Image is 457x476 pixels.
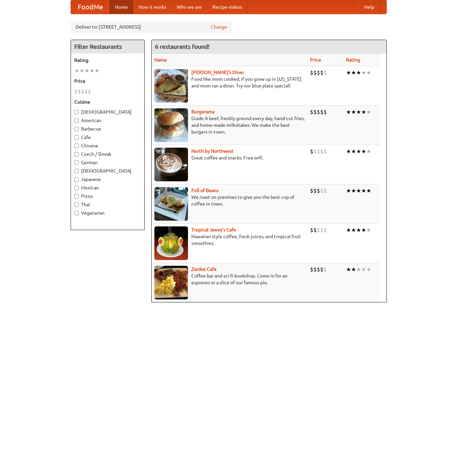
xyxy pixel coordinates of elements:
[74,193,141,199] label: Pizza
[323,108,327,116] li: $
[191,148,234,154] b: North by Northwest
[310,226,313,234] li: $
[154,226,188,260] img: jeeves.jpg
[323,226,327,234] li: $
[310,69,313,76] li: $
[211,24,227,30] a: Change
[74,144,79,148] input: Chinese
[74,201,141,208] label: Thai
[366,226,371,234] li: ★
[351,226,356,234] li: ★
[351,148,356,155] li: ★
[323,148,327,155] li: $
[317,69,320,76] li: $
[191,70,244,75] a: [PERSON_NAME]'s Diner
[74,159,141,166] label: German
[207,0,247,14] a: Recipe videos
[88,88,91,95] li: $
[356,148,361,155] li: ★
[191,266,217,272] b: Zardoz Cafe
[74,203,79,207] input: Thai
[346,187,351,194] li: ★
[356,187,361,194] li: ★
[361,187,366,194] li: ★
[346,266,351,273] li: ★
[310,57,321,63] a: Price
[320,108,323,116] li: $
[74,211,79,215] input: Vegetarian
[154,194,305,207] p: We roast on premises to give you the best cup of coffee in town.
[74,177,79,182] input: Japanese
[154,233,305,247] p: Hawaiian style coffee, fresh juices, and tropical fruit smoothies.
[191,227,236,232] a: Tropical Jeeve's Cafe
[351,69,356,76] li: ★
[310,108,313,116] li: $
[154,108,188,142] img: burgerama.jpg
[74,142,141,149] label: Chinese
[320,148,323,155] li: $
[320,266,323,273] li: $
[323,69,327,76] li: $
[356,266,361,273] li: ★
[154,154,305,161] p: Great coffee and snacks. Free wifi.
[361,148,366,155] li: ★
[74,151,141,157] label: Czech / Slovak
[313,69,317,76] li: $
[313,266,317,273] li: $
[74,135,79,140] input: Cafe
[317,108,320,116] li: $
[320,69,323,76] li: $
[361,266,366,273] li: ★
[84,67,89,74] li: ★
[320,187,323,194] li: $
[74,169,79,173] input: [DEMOGRAPHIC_DATA]
[320,226,323,234] li: $
[74,78,141,84] h5: Price
[154,148,188,181] img: north.jpg
[74,67,79,74] li: ★
[317,187,320,194] li: $
[351,187,356,194] li: ★
[346,226,351,234] li: ★
[71,40,144,53] h4: Filter Restaurants
[346,69,351,76] li: ★
[74,134,141,141] label: Cafe
[351,266,356,273] li: ★
[323,266,327,273] li: $
[94,67,100,74] li: ★
[361,108,366,116] li: ★
[366,187,371,194] li: ★
[361,69,366,76] li: ★
[191,109,215,114] a: Burgerama
[361,226,366,234] li: ★
[74,118,79,123] input: American
[74,109,141,115] label: [DEMOGRAPHIC_DATA]
[351,108,356,116] li: ★
[317,266,320,273] li: $
[313,108,317,116] li: $
[191,188,219,193] a: Full of Beans
[366,108,371,116] li: ★
[79,67,84,74] li: ★
[74,99,141,105] h5: Cuisine
[74,194,79,198] input: Pizza
[71,0,110,14] a: FoodMe
[154,272,305,286] p: Coffee bar and sci-fi bookshop. Come in for an espresso or a slice of our famous pie.
[310,148,313,155] li: $
[346,57,360,63] a: Rating
[84,88,88,95] li: $
[74,186,79,190] input: Mexican
[74,125,141,132] label: Barbecue
[74,110,79,114] input: [DEMOGRAPHIC_DATA]
[317,148,320,155] li: $
[172,0,207,14] a: Who we are
[74,152,79,156] input: Czech / Slovak
[89,67,94,74] li: ★
[356,69,361,76] li: ★
[81,88,84,95] li: $
[356,108,361,116] li: ★
[74,168,141,174] label: [DEMOGRAPHIC_DATA]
